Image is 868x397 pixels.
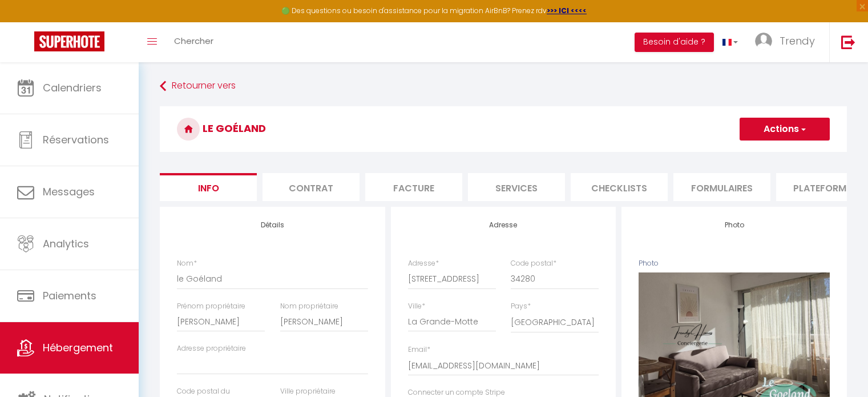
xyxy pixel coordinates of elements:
li: Info [160,173,257,201]
label: Adresse [408,258,439,269]
button: Besoin d'aide ? [635,33,714,52]
label: Pays [511,301,531,312]
a: ... Trendy [746,22,829,62]
h3: le Goéland [160,106,847,152]
label: Photo [639,258,659,269]
span: Calendriers [43,81,102,95]
span: Paiements [43,288,96,303]
span: Hébergement [43,340,113,355]
a: >>> ICI <<<< [547,6,587,15]
h4: Adresse [408,221,599,229]
img: logout [841,35,855,49]
span: Analytics [43,236,89,251]
li: Formulaires [673,173,770,201]
li: Checklists [571,173,668,201]
span: Chercher [174,35,213,47]
a: Chercher [165,22,222,62]
a: Retourner vers [160,76,847,97]
h4: Photo [639,221,830,229]
h4: Détails [177,221,368,229]
img: ... [755,33,772,50]
span: Réservations [43,133,109,147]
label: Code postal [511,258,556,269]
label: Ville [408,301,425,312]
span: Trendy [780,34,815,48]
span: Messages [43,185,95,199]
li: Facture [365,173,462,201]
li: Services [468,173,565,201]
label: Email [408,344,430,355]
label: Nom propriétaire [280,301,338,312]
li: Contrat [263,173,360,201]
img: Super Booking [34,31,104,51]
label: Nom [177,258,197,269]
label: Prénom propriétaire [177,301,245,312]
label: Ville propriétaire [280,386,336,397]
label: Adresse propriétaire [177,343,246,354]
button: Actions [740,118,830,141]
